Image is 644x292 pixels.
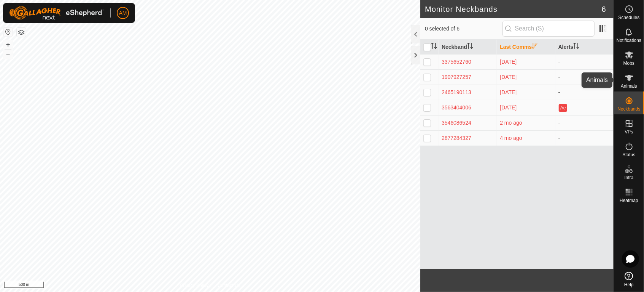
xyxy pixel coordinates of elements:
[500,89,517,95] span: 7 Aug 2025, 8:21 am
[431,44,437,50] p-sorticon: Activate to sort
[442,119,494,127] div: 3546086524
[555,69,614,85] td: -
[442,134,494,142] div: 2877284327
[500,104,517,111] span: 6 Aug 2025, 12:21 pm
[621,84,637,88] span: Animals
[617,38,641,43] span: Notifications
[602,3,606,15] span: 6
[467,44,473,50] p-sorticon: Activate to sort
[502,21,595,37] input: Search (S)
[180,282,209,289] a: Privacy Policy
[555,85,614,100] td: -
[425,25,502,33] span: 0 selected of 6
[555,130,614,146] td: -
[500,120,522,126] span: 15 June 2025, 4:01 am
[119,9,127,17] span: AM
[218,282,240,289] a: Contact Us
[573,44,579,50] p-sorticon: Activate to sort
[500,74,517,80] span: 7 Aug 2025, 9:07 am
[425,5,602,14] h2: Monitor Neckbands
[555,115,614,130] td: -
[618,15,639,20] span: Schedules
[3,27,13,37] button: Reset Map
[442,73,494,81] div: 1907927257
[620,198,638,203] span: Heatmap
[559,104,567,112] button: Ae
[623,61,634,66] span: Mobs
[624,175,633,180] span: Infra
[555,54,614,69] td: -
[17,28,26,37] button: Map Layers
[442,104,494,112] div: 3563404006
[614,269,644,290] a: Help
[9,6,104,20] img: Gallagher Logo
[532,44,538,50] p-sorticon: Activate to sort
[625,130,633,134] span: VPs
[442,88,494,96] div: 2465190113
[500,135,522,141] span: 19 Mar 2025, 8:15 pm
[3,40,13,49] button: +
[439,40,497,55] th: Neckband
[442,58,494,66] div: 3375652760
[622,152,635,157] span: Status
[3,50,13,59] button: –
[624,282,634,287] span: Help
[500,59,517,65] span: 7 Aug 2025, 9:59 am
[555,40,614,55] th: Alerts
[617,107,640,111] span: Neckbands
[497,40,555,55] th: Last Comms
